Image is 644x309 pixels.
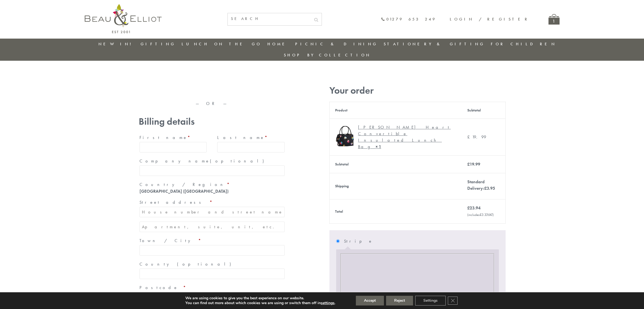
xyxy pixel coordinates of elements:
[467,179,495,191] label: Standard Delivery:
[284,52,371,58] a: Shop by collection
[480,212,482,217] span: £
[267,41,289,47] a: Home
[335,124,457,150] a: Emily convertible lunch bag [PERSON_NAME] Heart Convertible Insulated Lunch Bag× 1
[139,283,285,292] label: Postcode
[139,222,285,232] input: Apartment, suite, unit, etc. (optional)
[448,297,458,305] button: Close GDPR Cookie Banner
[177,261,234,267] span: (optional)
[467,205,470,211] span: £
[467,205,481,211] bdi: 23.94
[484,185,495,191] bdi: 3.95
[139,116,285,127] h3: Billing details
[85,4,162,33] img: logo
[139,236,285,245] label: Town / City
[386,296,413,305] button: Reject
[139,207,285,217] input: House number and street name
[139,133,207,142] label: First name
[467,212,494,217] small: (includes VAT)
[467,161,470,167] span: £
[491,41,556,47] a: For Children
[462,102,505,118] th: Subtotal
[384,41,485,47] a: Stationery & Gifting
[376,144,381,150] strong: × 1
[139,101,285,106] p: — OR —
[138,83,287,96] iframe: Secure express checkout frame
[210,158,267,164] span: (optional)
[381,17,436,22] a: 01279 653 249
[139,180,285,189] label: Country / Region
[185,296,335,301] p: We are using cookies to give you the best experience on our website.
[467,161,480,167] bdi: 19.99
[139,198,285,207] label: Street address
[329,155,462,173] th: Subtotal
[329,85,506,96] h3: Your order
[450,16,530,22] a: Login / Register
[484,185,487,191] span: £
[548,14,560,25] a: 1
[344,237,499,246] label: Stripe
[480,212,488,217] span: 3.33
[415,296,446,305] button: Settings
[321,301,335,305] button: settings
[228,13,311,24] input: SEARCH
[295,41,378,47] a: Picnic & Dining
[139,260,285,269] label: County
[182,41,261,47] a: Lunch On The Go
[335,126,355,146] img: Emily convertible lunch bag
[329,173,462,199] th: Shipping
[139,157,285,165] label: Company name
[467,134,472,140] span: £
[329,199,462,223] th: Total
[185,301,335,305] p: You can find out more about which cookies we are using or switch them off in .
[467,134,486,140] bdi: 19.99
[329,102,462,118] th: Product
[141,41,176,47] a: Gifting
[356,296,384,305] button: Accept
[217,133,285,142] label: Last name
[139,188,229,194] strong: [GEOGRAPHIC_DATA] ([GEOGRAPHIC_DATA])
[98,41,135,47] a: New in!
[358,124,453,150] div: [PERSON_NAME] Heart Convertible Insulated Lunch Bag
